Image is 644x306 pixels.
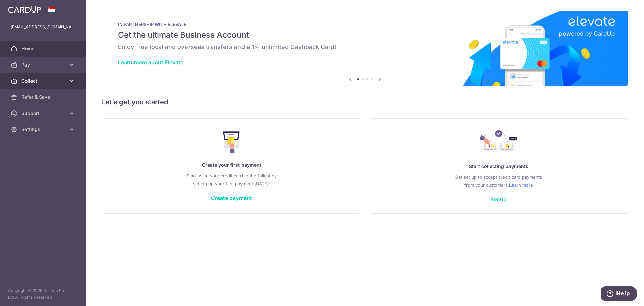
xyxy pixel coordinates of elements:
a: Create payment [211,194,252,201]
h5: Let’s get you started [102,97,628,107]
p: Get set up to accept credit card payments from your customers. [383,173,614,189]
p: [EMAIL_ADDRESS][DOMAIN_NAME] [11,24,75,30]
span: Refer & Save [21,94,66,100]
p: Start using your credit card to the fullest by setting up your first payment [DATE]! [116,172,347,188]
span: Collect [21,78,66,84]
p: IN PARTNERSHIP WITH ELEVATE [118,21,612,27]
span: Home [21,45,66,52]
img: Renovation banner [102,11,628,86]
p: Start collecting payments [383,162,614,170]
img: CardUp [8,5,41,13]
span: Pay [21,61,66,68]
p: Create your first payment [116,161,347,169]
a: Set up [490,196,507,203]
h5: Get the ultimate Business Account [118,30,612,40]
h6: Enjoy free local and overseas transfers and a 1% unlimited Cashback Card! [118,43,612,51]
a: Learn more [509,181,533,189]
img: Collect Payment [479,130,518,154]
span: Settings [21,126,66,133]
img: Make Payment [223,131,240,153]
iframe: Opens a widget where you can find more information [601,286,637,303]
span: Support [21,110,66,117]
a: Learn more about Elevate [118,59,183,66]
